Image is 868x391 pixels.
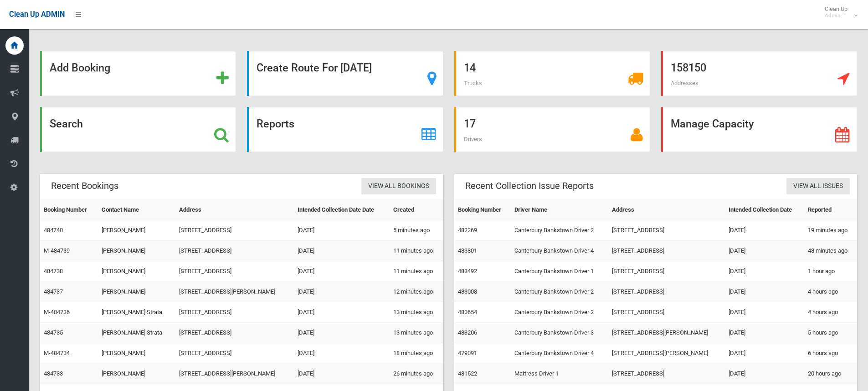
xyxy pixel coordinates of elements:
a: 483008 [458,288,477,295]
td: 4 hours ago [804,302,857,323]
td: [DATE] [725,261,804,282]
td: [DATE] [294,323,390,343]
td: [DATE] [294,364,390,384]
a: 482269 [458,227,477,234]
th: Booking Number [454,200,511,220]
th: Address [608,200,724,220]
td: 5 minutes ago [390,220,443,241]
a: View All Bookings [361,178,436,195]
a: 480654 [458,309,477,315]
a: M-484734 [44,350,70,356]
a: 484735 [44,329,63,336]
td: [STREET_ADDRESS] [608,261,724,282]
a: 483492 [458,268,477,274]
a: 483801 [458,247,477,254]
strong: 158150 [671,61,706,74]
a: Reports [247,107,443,152]
a: Search [40,107,236,152]
small: Admin [825,12,847,19]
td: [STREET_ADDRESS][PERSON_NAME] [175,364,293,384]
strong: Manage Capacity [671,117,754,130]
td: 18 minutes ago [390,343,443,364]
td: [DATE] [725,282,804,302]
td: [PERSON_NAME] [98,220,175,241]
td: [DATE] [294,282,390,302]
td: [DATE] [294,241,390,261]
th: Reported [804,200,857,220]
a: 483206 [458,329,477,336]
td: Canterbury Bankstown Driver 1 [511,261,608,282]
td: Canterbury Bankstown Driver 3 [511,323,608,343]
td: [STREET_ADDRESS] [175,343,293,364]
td: 19 minutes ago [804,220,857,241]
td: [DATE] [294,261,390,282]
a: 481522 [458,370,477,377]
strong: Add Booking [50,61,110,74]
header: Recent Collection Issue Reports [454,177,605,195]
th: Intended Collection Date Date [294,200,390,220]
td: Canterbury Bankstown Driver 4 [511,343,608,364]
td: [STREET_ADDRESS] [608,364,724,384]
td: [STREET_ADDRESS] [608,220,724,241]
td: [PERSON_NAME] Strata [98,323,175,343]
th: Booking Number [40,200,98,220]
td: 48 minutes ago [804,241,857,261]
td: 20 hours ago [804,364,857,384]
strong: 17 [464,117,476,130]
td: [STREET_ADDRESS] [175,302,293,323]
td: 13 minutes ago [390,323,443,343]
td: [STREET_ADDRESS] [175,241,293,261]
td: [DATE] [294,302,390,323]
td: [STREET_ADDRESS] [608,282,724,302]
td: [DATE] [725,241,804,261]
td: [STREET_ADDRESS][PERSON_NAME] [175,282,293,302]
td: 1 hour ago [804,261,857,282]
span: Clean Up ADMIN [9,10,65,19]
a: 484738 [44,268,63,274]
a: 484733 [44,370,63,377]
td: 11 minutes ago [390,241,443,261]
strong: 14 [464,61,476,74]
td: [DATE] [725,302,804,323]
a: Manage Capacity [661,107,857,152]
a: M-484739 [44,247,70,254]
td: Canterbury Bankstown Driver 2 [511,302,608,323]
strong: Create Route For [DATE] [257,61,372,74]
td: [DATE] [294,343,390,364]
td: [PERSON_NAME] [98,241,175,261]
td: Canterbury Bankstown Driver 4 [511,241,608,261]
td: [STREET_ADDRESS] [608,302,724,323]
td: Canterbury Bankstown Driver 2 [511,220,608,241]
th: Created [390,200,443,220]
strong: Search [50,117,83,130]
th: Contact Name [98,200,175,220]
td: [STREET_ADDRESS] [175,220,293,241]
strong: Reports [257,117,294,130]
a: 17 Drivers [454,107,650,152]
td: 4 hours ago [804,282,857,302]
td: 26 minutes ago [390,364,443,384]
a: 14 Trucks [454,51,650,96]
td: Canterbury Bankstown Driver 2 [511,282,608,302]
span: Addresses [671,80,699,86]
td: [STREET_ADDRESS][PERSON_NAME] [608,323,724,343]
th: Intended Collection Date [725,200,804,220]
td: [PERSON_NAME] [98,261,175,282]
td: 6 hours ago [804,343,857,364]
td: [DATE] [725,323,804,343]
td: [STREET_ADDRESS] [175,323,293,343]
td: [STREET_ADDRESS] [175,261,293,282]
th: Driver Name [511,200,608,220]
a: Add Booking [40,51,236,96]
td: [STREET_ADDRESS] [608,241,724,261]
span: Drivers [464,136,482,142]
td: [DATE] [725,220,804,241]
td: [PERSON_NAME] Strata [98,302,175,323]
td: 11 minutes ago [390,261,443,282]
td: 13 minutes ago [390,302,443,323]
a: View All Issues [786,178,850,195]
a: 484740 [44,227,63,234]
span: Trucks [464,80,482,86]
td: 12 minutes ago [390,282,443,302]
header: Recent Bookings [40,177,129,195]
